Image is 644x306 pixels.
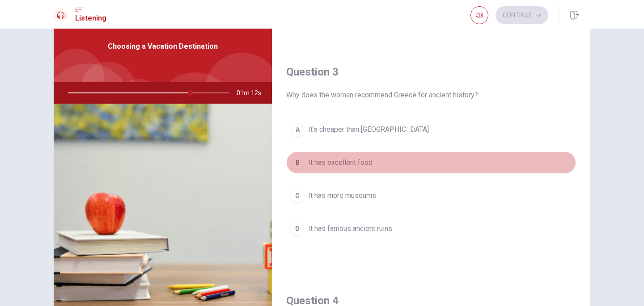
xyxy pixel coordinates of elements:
button: DIt has famous ancient ruins [286,218,576,240]
span: It has famous ancient ruins [308,223,392,234]
button: CIt has more museums [286,184,576,207]
div: D [290,222,305,236]
span: It’s cheaper than [GEOGRAPHIC_DATA] [308,124,429,135]
div: B [290,155,305,170]
span: EPT [75,7,106,13]
button: AIt’s cheaper than [GEOGRAPHIC_DATA] [286,118,576,141]
span: It has excellent food [308,157,373,168]
span: Why does the woman recommend Greece for ancient history? [286,90,576,101]
span: Choosing a Vacation Destination [108,41,218,52]
div: A [290,122,305,137]
div: C [290,189,305,203]
span: 01m 12s [237,82,268,104]
h1: Listening [75,13,106,24]
h4: Question 3 [286,65,576,79]
button: BIt has excellent food [286,151,576,174]
span: It has more museums [308,190,376,201]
